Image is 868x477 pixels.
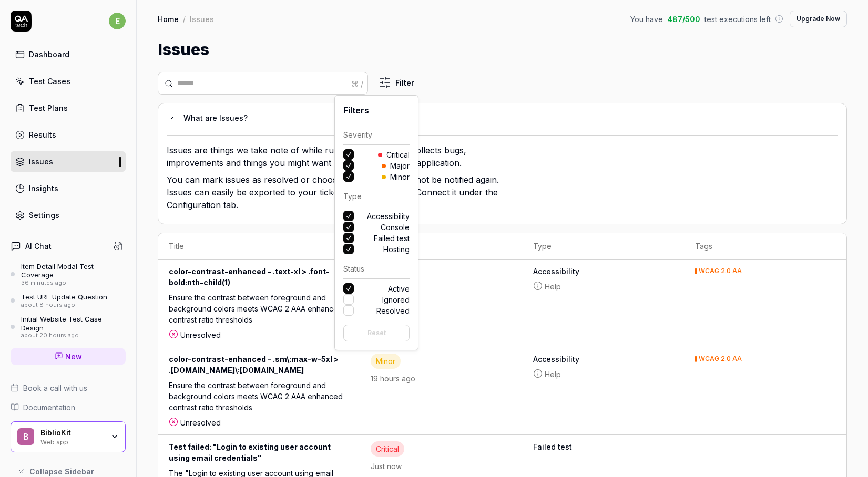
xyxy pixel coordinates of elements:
div: Ignored [382,294,410,305]
div: Major [382,160,410,171]
div: Severity [343,129,372,140]
div: Console [381,222,410,233]
div: Minor [382,171,410,182]
div: Filter [334,95,418,350]
button: Major [343,160,354,171]
div: Active [388,283,410,294]
div: Critical [378,149,410,160]
button: Failed test [343,233,354,243]
button: Reset [343,325,410,341]
div: Type [343,191,362,202]
button: Console [343,222,354,232]
div: Status [343,263,364,274]
button: Hosting [343,244,354,254]
div: Failed test [374,233,410,244]
button: Resolved [343,305,354,316]
div: Accessibility [367,211,410,222]
button: Minor [343,171,354,182]
button: Ignored [343,294,354,305]
button: Accessibility [343,211,354,221]
div: Hosting [383,244,410,255]
button: Active [343,283,354,294]
button: Critical [343,149,354,160]
h2: Filters [343,104,410,117]
div: Resolved [376,305,410,316]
